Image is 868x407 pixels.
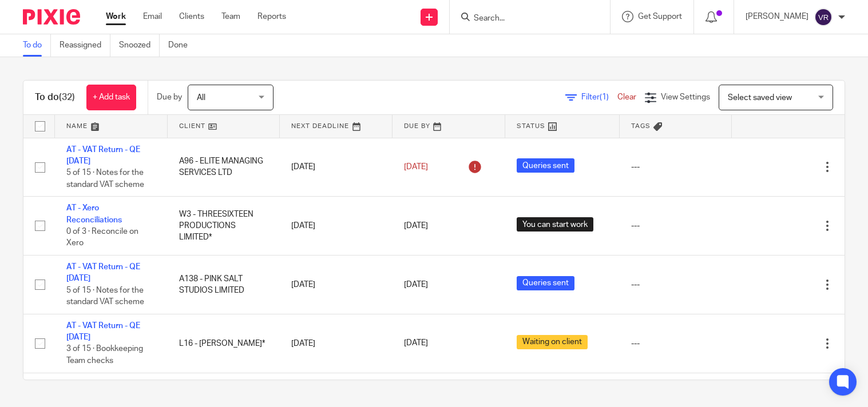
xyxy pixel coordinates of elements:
span: Waiting on client [517,335,588,349]
a: Reassigned [60,34,110,57]
td: [DATE] [280,138,393,197]
span: [DATE] [404,340,428,348]
a: Work [106,11,126,22]
span: Queries sent [517,158,574,173]
span: View Settings [661,93,710,101]
input: Search [473,14,576,24]
td: L16 - [PERSON_NAME]* [168,314,280,373]
td: A138 - PINK SALT STUDIOS LIMITED [168,256,280,314]
a: Snoozed [119,34,160,57]
div: --- [631,338,721,349]
span: Filter [581,93,617,101]
a: Clear [617,93,636,101]
a: Email [143,11,162,22]
span: Queries sent [517,276,574,290]
td: [DATE] [280,197,393,256]
a: AT - VAT Return - QE [DATE] [66,263,140,282]
td: W3 - THREESIXTEEN PRODUCTIONS LIMITED* [168,197,280,256]
span: [DATE] [404,163,428,171]
a: To do [23,34,51,57]
span: 5 of 15 · Notes for the standard VAT scheme [66,169,144,189]
div: --- [631,279,721,290]
span: (32) [59,93,75,102]
span: [DATE] [404,222,428,230]
p: Due by [157,91,182,103]
img: Pixie [23,9,80,25]
p: [PERSON_NAME] [746,11,808,22]
span: 3 of 15 · Bookkeeping Team checks [66,345,143,365]
span: Select saved view [728,94,792,102]
a: + Add task [86,85,136,110]
span: All [197,94,205,102]
span: Get Support [638,13,682,21]
span: [DATE] [404,281,428,289]
h1: To do [35,91,75,103]
span: Tags [631,123,651,129]
td: A96 - ELITE MANAGING SERVICES LTD [168,138,280,197]
a: Done [168,34,196,57]
span: 0 of 3 · Reconcile on Xero [66,228,138,248]
a: AT - VAT Return - QE [DATE] [66,322,140,341]
a: AT - Xero Reconciliations [66,204,122,224]
a: Reports [257,11,286,22]
div: --- [631,220,721,232]
img: svg%3E [814,8,833,26]
a: AT - VAT Return - QE [DATE] [66,146,140,165]
td: [DATE] [280,256,393,314]
span: (1) [600,93,609,101]
span: You can start work [517,217,593,232]
a: Clients [179,11,204,22]
a: Team [221,11,240,22]
span: 5 of 15 · Notes for the standard VAT scheme [66,286,144,306]
div: --- [631,161,721,173]
td: [DATE] [280,314,393,373]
